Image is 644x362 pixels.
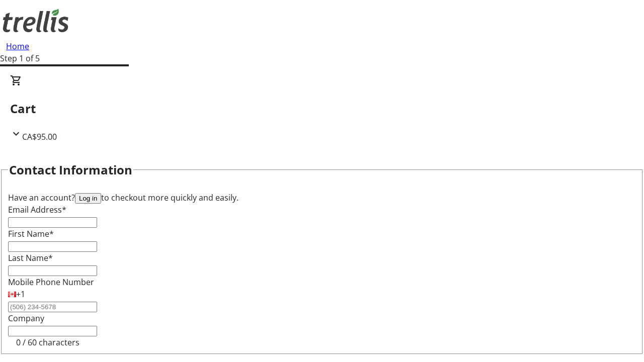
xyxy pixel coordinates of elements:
input: (506) 234-5678 [8,302,97,312]
h2: Contact Information [9,161,132,179]
button: Log in [75,193,101,204]
h2: Cart [10,100,634,118]
label: Last Name* [8,252,53,263]
label: Mobile Phone Number [8,277,94,288]
span: CA$95.00 [22,131,57,142]
label: First Name* [8,228,54,239]
div: Have an account? to checkout more quickly and easily. [8,192,636,204]
label: Company [8,313,44,324]
div: CartCA$95.00 [10,74,634,143]
label: Email Address* [8,204,66,215]
tr-character-limit: 0 / 60 characters [16,337,79,348]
